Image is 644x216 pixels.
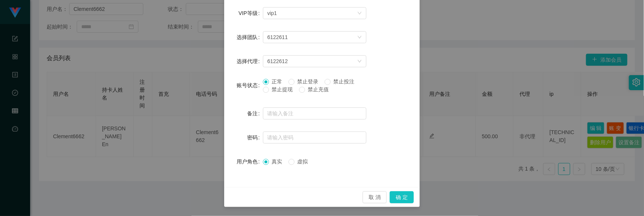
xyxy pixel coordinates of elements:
[238,10,263,16] label: VIP等级：
[269,86,296,92] span: 禁止提现
[237,82,263,88] label: 账号状态：
[247,110,263,116] label: 备注：
[267,56,288,67] div: 6122612
[295,159,311,165] span: 虚拟
[247,134,263,140] label: 密码：
[237,159,263,165] label: 用户角色：
[357,59,362,64] i: 图标: down
[263,107,366,119] input: 请输入备注
[363,191,387,203] button: 取 消
[357,11,362,16] i: 图标: down
[390,191,414,203] button: 确 定
[269,79,286,85] span: 正常
[267,8,277,19] div: vip1
[267,32,288,43] div: 6122611
[269,159,286,165] span: 真实
[263,131,366,143] input: 请输入密码
[237,58,263,64] label: 选择代理：
[331,79,358,85] span: 禁止投注
[295,79,322,85] span: 禁止登录
[237,34,263,40] label: 选择团队：
[305,86,332,92] span: 禁止充值
[357,35,362,40] i: 图标: down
